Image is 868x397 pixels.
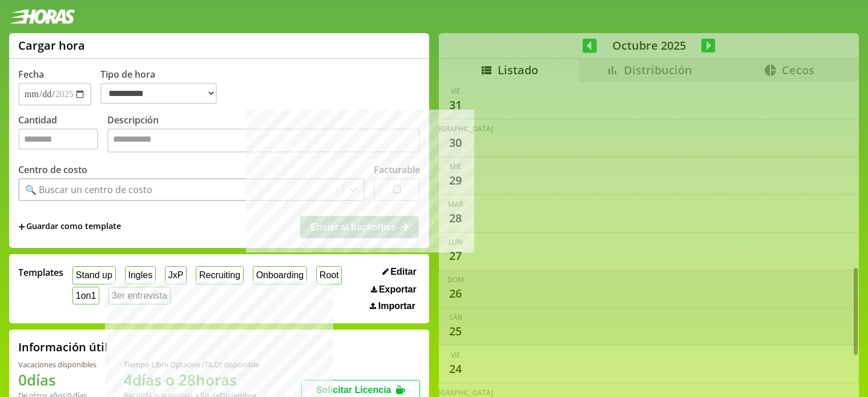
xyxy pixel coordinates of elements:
[72,287,99,304] button: 1on1
[18,220,121,233] span: +Guardar como template
[18,339,108,355] h2: Información útil
[379,284,417,295] span: Exportar
[18,114,107,155] label: Cantidad
[100,83,217,104] select: Tipo de hora
[18,129,98,150] input: Cantidad
[368,284,420,295] button: Exportar
[390,267,416,277] span: Editar
[124,370,259,390] h1: 4 días o 28 horas
[107,114,420,155] label: Descripción
[316,266,342,284] button: Root
[18,163,87,176] label: Centro de costo
[253,266,307,284] button: Onboarding
[9,9,75,24] img: logotipo
[316,385,391,395] span: Solicitar Licencia
[196,266,244,284] button: Recruiting
[18,266,63,279] span: Templates
[165,266,187,284] button: JxP
[25,183,152,196] div: 🔍 Buscar un centro de costo
[107,129,420,153] textarea: Descripción
[18,370,96,390] h1: 0 días
[379,266,420,278] button: Editar
[18,38,85,53] h1: Cargar hora
[100,68,226,106] label: Tipo de hora
[18,359,96,370] div: Vacaciones disponibles
[124,359,259,370] div: Tiempo Libre Optativo (TiLO) disponible
[378,301,415,311] span: Importar
[374,163,420,176] label: Facturable
[18,68,44,81] label: Fecha
[125,266,156,284] button: Ingles
[18,220,25,233] span: +
[108,287,171,304] button: 3er entrevista
[72,266,116,284] button: Stand up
